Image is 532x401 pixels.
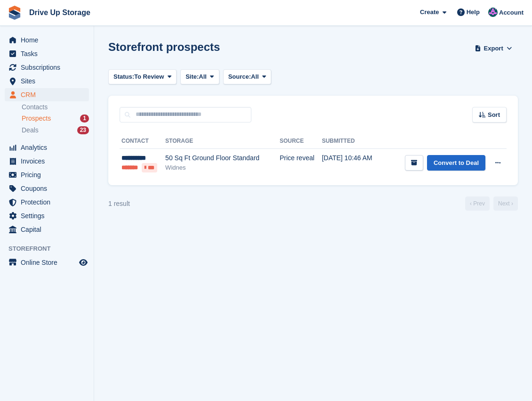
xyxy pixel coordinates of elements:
span: Protection [21,196,77,209]
button: Status: To Review [108,69,177,85]
a: Drive Up Storage [25,5,94,20]
span: Pricing [21,168,77,181]
span: Invoices [21,155,77,168]
a: menu [5,196,89,209]
a: menu [5,155,89,168]
span: Capital [21,223,77,236]
div: 1 result [108,199,130,209]
span: All [251,72,259,82]
span: Deals [22,126,39,135]
a: menu [5,182,89,195]
span: Analytics [21,141,77,154]
a: menu [5,141,89,154]
a: menu [5,61,89,74]
a: Convert to Deal [427,155,485,171]
div: Widnes [165,163,280,172]
button: Source: All [223,69,272,85]
h1: Storefront prospects [108,41,220,53]
span: Site: [185,72,199,82]
span: Coupons [21,182,77,195]
img: Andy [488,8,498,17]
span: Storefront [8,244,94,254]
a: Prospects 1 [22,114,89,123]
div: 23 [77,126,89,134]
th: Contact [120,134,165,149]
th: Storage [165,134,280,149]
a: Deals 23 [22,125,89,135]
span: Sort [488,110,500,120]
a: menu [5,256,89,269]
a: menu [5,47,89,60]
a: menu [5,88,89,101]
a: Previous [465,196,490,211]
a: menu [5,168,89,181]
th: Submitted [322,134,383,149]
span: Sites [21,74,77,88]
div: 50 Sq Ft Ground Floor Standard [165,153,280,163]
span: All [199,72,207,82]
span: Tasks [21,47,77,60]
span: Online Store [21,256,77,269]
span: To Review [134,72,164,82]
span: Account [499,8,524,17]
span: Help [467,8,480,17]
a: menu [5,33,89,47]
button: Site: All [180,69,219,85]
span: Subscriptions [21,61,77,74]
div: 1 [80,115,89,123]
img: stora-icon-8386f47178a22dfd0bd8f6a31ec36ba5ce8667c1dd55bd0f319d3a0aa187defe.svg [8,6,22,20]
span: Prospects [22,114,51,123]
nav: Page [463,196,520,211]
a: Next [493,196,518,211]
span: Home [21,33,77,47]
a: menu [5,223,89,236]
td: [DATE] 10:46 AM [322,148,383,178]
a: menu [5,74,89,88]
span: Status: [113,72,134,82]
a: Contacts [22,103,89,112]
th: Source [280,134,322,149]
span: Settings [21,209,77,222]
button: Export [473,41,514,56]
a: Preview store [78,257,89,268]
span: Export [484,44,503,53]
span: Source: [228,72,251,82]
a: menu [5,209,89,222]
span: Create [420,8,439,17]
span: CRM [21,88,77,101]
td: Price reveal [280,148,322,178]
